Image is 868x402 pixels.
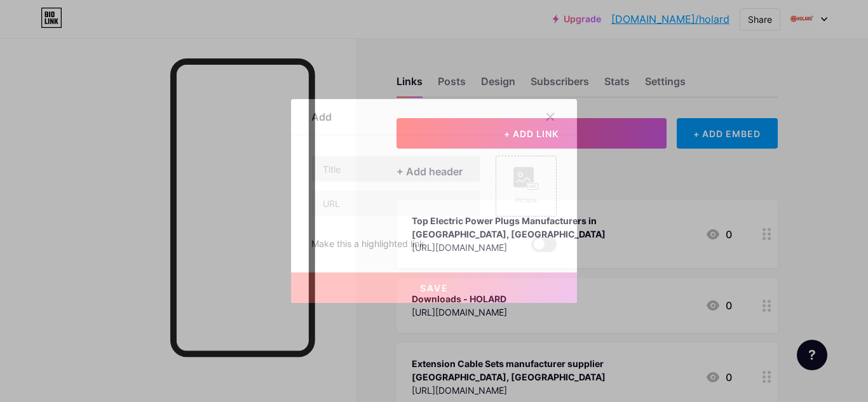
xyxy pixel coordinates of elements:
[291,272,577,303] button: Save
[312,156,480,182] input: Title
[420,283,449,293] span: Save
[311,109,332,124] div: Add
[513,196,539,205] div: Picture
[311,237,424,252] div: Make this a highlighted link
[312,191,480,216] input: URL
